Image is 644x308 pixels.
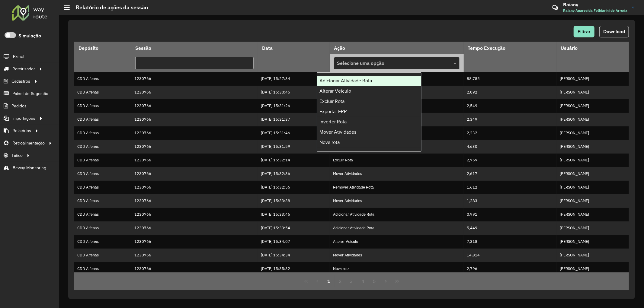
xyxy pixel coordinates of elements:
[330,154,463,167] td: Excluir Rota
[557,181,629,194] td: [PERSON_NAME]
[258,140,330,154] td: [DATE] 15:31:59
[12,140,45,146] span: Retroalimentação
[131,194,258,208] td: 1230766
[319,140,340,145] span: Nova rota
[258,154,330,167] td: [DATE] 15:32:14
[557,42,629,54] th: Usuário
[557,249,629,262] td: [PERSON_NAME]
[335,275,346,287] button: 2
[557,221,629,235] td: [PERSON_NAME]
[258,86,330,99] td: [DATE] 15:30:45
[131,113,258,126] td: 1230766
[319,129,356,135] span: Mover Atividades
[330,194,463,208] td: Mover Atividades
[74,181,131,194] td: CDD Alfenas
[131,167,258,181] td: 1230766
[11,78,30,84] span: Cadastros
[12,90,48,97] span: Painel de Sugestão
[131,249,258,262] td: 1230766
[557,154,629,167] td: [PERSON_NAME]
[599,26,629,37] button: Download
[131,235,258,249] td: 1230766
[319,88,351,94] span: Alterar Veículo
[557,72,629,86] td: [PERSON_NAME]
[74,235,131,249] td: CDD Alfenas
[131,126,258,140] td: 1230766
[319,119,347,124] span: Inverter Rota
[131,140,258,154] td: 1230766
[317,72,421,152] ng-dropdown-panel: Options list
[319,99,344,104] span: Excluir Rota
[74,126,131,140] td: CDD Alfenas
[258,99,330,113] td: [DATE] 15:31:26
[549,1,562,14] a: Contato Rápido
[464,113,557,126] td: 2,349
[557,126,629,140] td: [PERSON_NAME]
[557,86,629,99] td: [PERSON_NAME]
[380,275,392,287] button: Next Page
[391,275,403,287] button: Last Page
[464,167,557,181] td: 2,617
[464,72,557,86] td: 88,785
[557,99,629,113] td: [PERSON_NAME]
[258,113,330,126] td: [DATE] 15:31:37
[330,167,463,181] td: Mover Atividades
[557,167,629,181] td: [PERSON_NAME]
[464,154,557,167] td: 2,759
[330,262,463,276] td: Nova rota
[464,221,557,235] td: 5,449
[131,99,258,113] td: 1230766
[258,167,330,181] td: [DATE] 15:32:36
[323,275,335,287] button: 1
[330,249,463,262] td: Mover Atividades
[258,208,330,221] td: [DATE] 15:33:46
[563,8,627,13] span: Raiany Aparecida Folhiarini de Arruda
[131,221,258,235] td: 1230766
[74,42,131,54] th: Depósito
[258,235,330,249] td: [DATE] 15:34:07
[464,194,557,208] td: 1,283
[258,126,330,140] td: [DATE] 15:31:46
[70,4,148,11] h2: Relatório de ações da sessão
[258,181,330,194] td: [DATE] 15:32:56
[258,249,330,262] td: [DATE] 15:34:34
[557,262,629,276] td: [PERSON_NAME]
[557,235,629,249] td: [PERSON_NAME]
[464,262,557,276] td: 2,796
[464,99,557,113] td: 2,549
[74,154,131,167] td: CDD Alfenas
[13,165,46,171] span: Beway Monitoring
[464,249,557,262] td: 14,814
[603,29,625,34] span: Download
[11,152,23,159] span: Tático
[369,275,380,287] button: 5
[330,181,463,194] td: Remover Atividade Rota
[557,113,629,126] td: [PERSON_NAME]
[74,140,131,154] td: CDD Alfenas
[464,42,557,54] th: Tempo Execução
[464,86,557,99] td: 2,092
[464,208,557,221] td: 0,991
[74,249,131,262] td: CDD Alfenas
[330,235,463,249] td: Alterar Veículo
[258,262,330,276] td: [DATE] 15:35:32
[74,113,131,126] td: CDD Alfenas
[18,32,41,40] label: Simulação
[131,86,258,99] td: 1230766
[74,99,131,113] td: CDD Alfenas
[258,194,330,208] td: [DATE] 15:33:38
[131,262,258,276] td: 1230766
[346,275,357,287] button: 3
[258,221,330,235] td: [DATE] 15:33:54
[330,221,463,235] td: Adicionar Atividade Rota
[131,181,258,194] td: 1230766
[557,194,629,208] td: [PERSON_NAME]
[74,167,131,181] td: CDD Alfenas
[578,29,591,34] span: Filtrar
[12,128,31,134] span: Relatórios
[131,42,258,54] th: Sessão
[74,72,131,86] td: CDD Alfenas
[74,221,131,235] td: CDD Alfenas
[131,154,258,167] td: 1230766
[464,235,557,249] td: 7,318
